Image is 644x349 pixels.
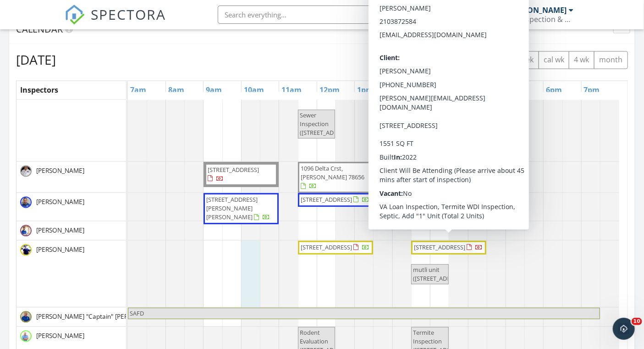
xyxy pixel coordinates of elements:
span: mutli unit ([STREET_ADDRESS]) [413,266,468,283]
span: [STREET_ADDRESS][PERSON_NAME][PERSON_NAME] [206,195,258,221]
img: 20220425_103223.jpg [20,311,32,323]
img: dsc07028.jpg [20,225,32,237]
div: [PERSON_NAME] [507,6,567,15]
button: week [511,51,539,69]
a: 6pm [544,83,564,98]
button: [DATE] [382,51,415,69]
button: cal wk [539,51,570,69]
span: [STREET_ADDRESS] [301,195,352,204]
a: 5pm [506,83,527,98]
span: [PERSON_NAME] [34,166,86,176]
span: Calendar [16,23,63,36]
button: list [468,51,489,69]
span: [STREET_ADDRESS] [208,166,259,174]
span: Sewer Inspection ([STREET_ADDRESS]) [300,111,355,137]
span: [PERSON_NAME] "Captain" [PERSON_NAME] [34,312,165,321]
span: [PERSON_NAME] [34,226,86,235]
button: 4 wk [569,51,594,69]
a: 7am [128,83,149,98]
span: 10 [632,318,642,325]
button: Previous day [421,51,442,70]
iframe: Intercom live chat [613,318,635,340]
button: month [594,51,628,69]
span: [STREET_ADDRESS] [414,243,465,251]
a: 8am [166,83,187,98]
a: 1pm [355,83,375,98]
input: Search everything... [218,6,401,24]
img: resized_103945_1607186620487.jpeg [20,197,32,208]
span: SPECTORA [91,5,166,24]
a: SPECTORA [65,12,166,32]
span: [PERSON_NAME] [34,245,86,255]
a: 10am [242,83,266,98]
span: 1096 Delta Crst, [PERSON_NAME] 78656 [301,164,364,181]
span: Inspectors [20,85,58,95]
img: dsc08126.jpg [20,331,32,342]
a: 9am [204,83,224,98]
img: The Best Home Inspection Software - Spectora [65,5,85,25]
img: img_0667.jpeg [20,166,32,177]
a: 4pm [468,83,489,98]
a: 11am [279,83,304,98]
button: day [489,51,512,69]
span: [PERSON_NAME] [34,332,86,341]
h2: [DATE] [16,51,56,69]
a: 7pm [582,83,602,98]
a: 12pm [317,83,342,98]
img: img_7310_small.jpeg [20,244,32,256]
span: SAFD [130,309,144,317]
span: [STREET_ADDRESS][PERSON_NAME] [414,195,465,212]
button: Next day [442,51,463,70]
span: [STREET_ADDRESS] [301,243,352,251]
span: [STREET_ADDRESS] [415,166,467,174]
span: [PERSON_NAME] [34,198,86,207]
a: 2pm [393,83,413,98]
div: HHI Home Inspection & Pest Control [482,15,574,24]
a: 3pm [430,83,451,98]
